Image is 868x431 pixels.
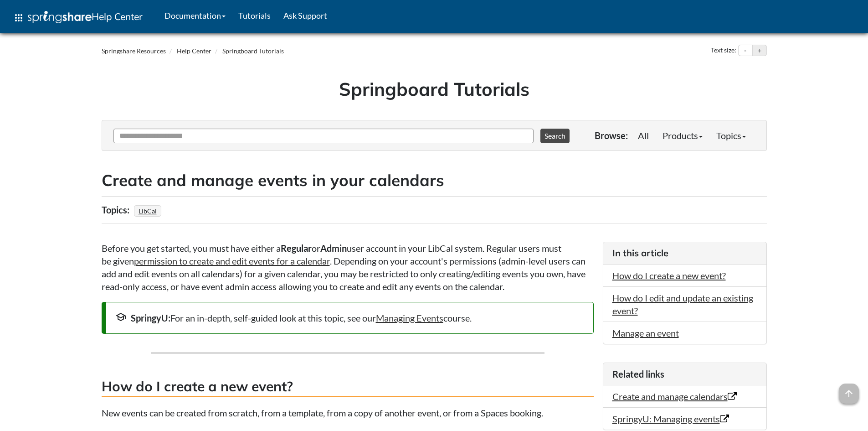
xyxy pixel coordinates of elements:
a: arrow_upward [839,384,859,395]
p: New events can be created from scratch, from a template, from a copy of another event, or from a ... [102,406,594,419]
a: Tutorials [232,4,277,27]
a: Springshare Resources [102,47,166,55]
strong: Regular [281,243,312,254]
a: permission to create and edit events for a calendar [134,255,330,266]
strong: SpringyU: [131,312,170,323]
span: arrow_upward [839,384,859,404]
a: Help Center [177,47,211,55]
a: SpringyU: Managing events [612,413,729,424]
h2: Create and manage events in your calendars [102,169,767,192]
a: Create and manage calendars [612,391,737,402]
h3: How do I create a new event? [102,377,594,397]
a: How do I create a new event? [612,270,726,281]
p: Browse: [595,129,628,142]
span: Help Center [92,10,143,22]
button: Decrease text size [739,45,752,56]
a: LibCal [137,204,158,218]
div: Topics: [102,201,132,218]
span: Related links [612,369,664,379]
div: Text size: [709,45,738,57]
span: apps [13,12,24,23]
a: How do I edit and update an existing event? [612,292,753,316]
p: Before you get started, you must have either a or user account in your LibCal system. Regular use... [102,242,594,293]
span: school [115,312,126,322]
img: Springshare [28,11,92,23]
strong: Admin [320,243,347,254]
a: All [631,126,656,145]
a: Managing Events [376,312,443,323]
a: Documentation [158,4,232,27]
div: For an in-depth, self-guided look at this topic, see our course. [115,312,584,324]
a: Ask Support [277,4,334,27]
a: Springboard Tutorials [222,47,284,55]
button: Increase text size [753,45,766,56]
h3: In this article [612,247,757,260]
a: apps Help Center [7,4,149,31]
a: Topics [709,126,753,145]
button: Search [540,129,570,143]
a: Products [656,126,709,145]
a: Manage an event [612,327,679,338]
h1: Springboard Tutorials [108,76,760,102]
